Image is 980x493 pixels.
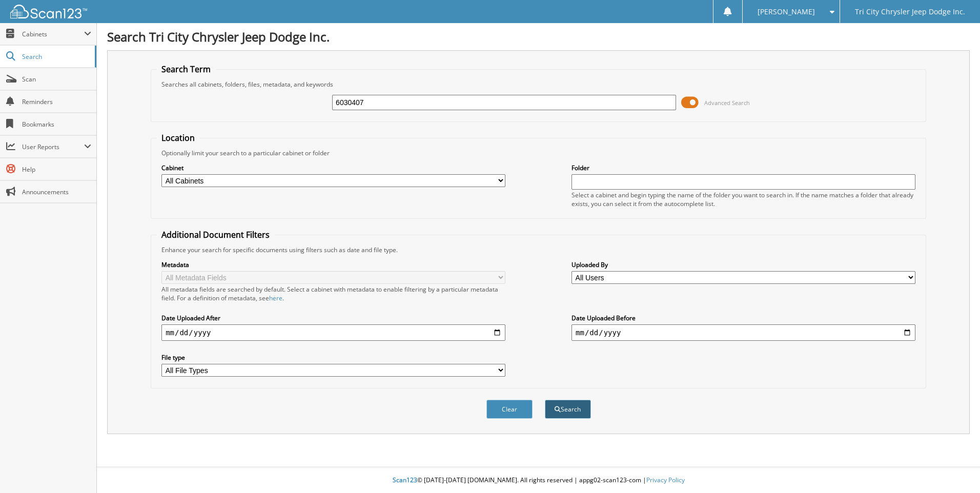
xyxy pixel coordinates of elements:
[758,9,815,15] span: [PERSON_NAME]
[156,149,921,157] div: Optionally limit your search to a particular cabinet or folder
[22,142,84,151] span: User Reports
[156,80,921,89] div: Searches all cabinets, folders, files, metadata, and keywords
[161,314,505,322] label: Date Uploaded After
[571,314,915,322] label: Date Uploaded Before
[22,188,91,196] span: Announcements
[161,285,505,302] div: All metadata fields are searched by default. Select a cabinet with metadata to enable filtering b...
[156,132,200,143] legend: Location
[22,165,91,174] span: Help
[161,260,505,269] label: Metadata
[161,324,505,341] input: start
[161,353,505,362] label: File type
[571,260,915,269] label: Uploaded By
[704,99,750,107] span: Advanced Search
[571,163,915,172] label: Folder
[107,28,970,45] h1: Search Tri City Chrysler Jeep Dodge Inc.
[156,229,275,240] legend: Additional Document Filters
[97,468,980,493] div: © [DATE]-[DATE] [DOMAIN_NAME]. All rights reserved | appg02-scan123-com |
[22,120,91,129] span: Bookmarks
[929,444,980,493] iframe: Chat Widget
[571,324,915,341] input: end
[269,294,282,302] a: here
[486,400,533,419] button: Clear
[393,476,417,484] span: Scan123
[571,191,915,208] div: Select a cabinet and begin typing the name of the folder you want to search in. If the name match...
[22,52,90,61] span: Search
[161,163,505,172] label: Cabinet
[545,400,591,419] button: Search
[646,476,685,484] a: Privacy Policy
[22,30,84,38] span: Cabinets
[156,245,921,254] div: Enhance your search for specific documents using filters such as date and file type.
[156,64,216,75] legend: Search Term
[855,9,965,15] span: Tri City Chrysler Jeep Dodge Inc.
[22,97,91,106] span: Reminders
[10,5,87,18] img: scan123-logo-white.svg
[22,75,91,84] span: Scan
